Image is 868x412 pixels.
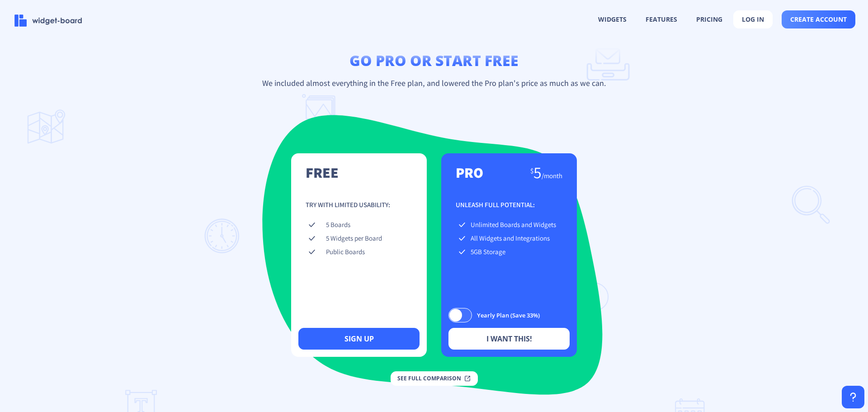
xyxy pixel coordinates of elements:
[782,10,855,28] button: create account
[391,371,478,386] button: see full comparison
[456,200,562,209] div: Unleash full potential:
[324,232,412,246] td: 5 Widgets per Board
[544,171,562,180] span: month
[448,328,570,350] button: i want this!
[456,168,483,177] div: pro
[469,232,562,246] td: All Widgets and Integrations
[790,16,847,23] span: create account
[688,11,731,28] button: pricing
[14,14,82,27] img: logo-name.svg
[469,246,562,259] td: 5GB Storage
[472,310,540,321] span: Yearly Plan (Save 33%)
[533,161,542,183] span: 5
[530,166,533,175] span: $
[298,328,420,350] button: sign up
[733,10,773,28] button: log in
[590,11,635,28] button: widgets
[306,200,412,209] div: Try with limited usability:
[306,168,339,177] div: free
[324,218,412,232] td: 5 Boards
[324,246,412,259] td: Public Boards
[637,11,685,28] button: features
[469,218,562,232] td: Unlimited Boards and Widgets
[542,171,562,180] span: /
